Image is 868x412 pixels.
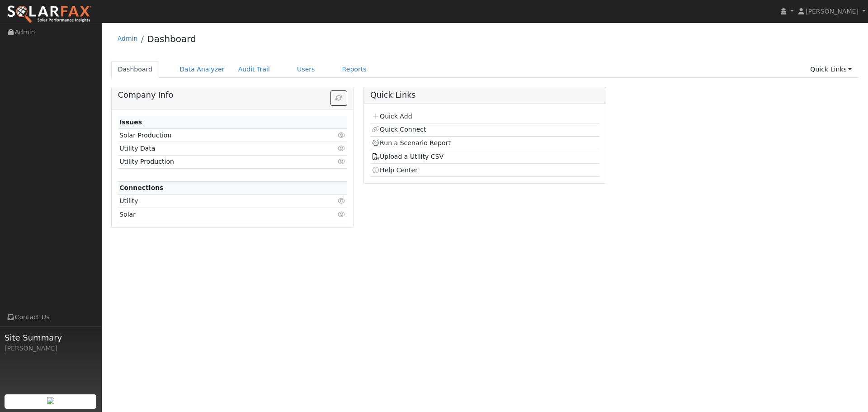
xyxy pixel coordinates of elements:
strong: Connections [119,184,164,191]
a: Quick Connect [372,126,426,133]
a: Dashboard [147,33,196,44]
a: Audit Trail [231,61,277,78]
div: [PERSON_NAME] [5,344,97,353]
a: Admin [118,35,138,42]
td: Utility [118,194,310,208]
i: Click to view [338,145,346,152]
a: Reports [335,61,373,78]
i: Click to view [338,211,346,218]
i: Click to view [338,198,346,204]
a: Upload a Utility CSV [372,153,443,160]
td: Utility Data [118,142,310,155]
td: Solar Production [118,129,310,142]
a: Data Analyzer [173,61,231,78]
a: Dashboard [111,61,160,78]
a: Quick Links [803,61,859,78]
td: Solar [118,208,310,221]
i: Click to view [338,132,346,138]
a: Users [290,61,322,78]
td: Utility Production [118,155,310,168]
h5: Company Info [118,90,347,100]
strong: Issues [119,118,142,126]
img: SolarFax [7,5,92,24]
i: Click to view [338,158,346,165]
span: [PERSON_NAME] [806,8,859,15]
a: Run a Scenario Report [372,139,451,147]
a: Quick Add [372,113,412,120]
img: retrieve [47,397,54,404]
span: Site Summary [5,331,97,344]
h5: Quick Links [370,90,599,100]
a: Help Center [372,166,418,174]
